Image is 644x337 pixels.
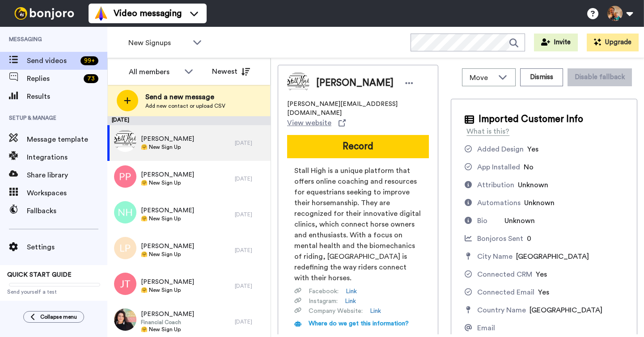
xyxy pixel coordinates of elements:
div: Bio [477,215,487,226]
span: View website [287,118,331,128]
img: pp.png [114,165,136,188]
span: Facebook : [309,287,339,296]
span: Replies [27,73,80,84]
div: 73 [84,74,98,83]
button: Upgrade [587,34,639,51]
span: 🤗 New Sign Up [141,143,194,151]
span: Yes [527,146,538,153]
span: Financial Coach [141,319,194,326]
span: Send videos [27,55,77,66]
div: [DATE] [235,211,266,218]
span: [PERSON_NAME] [141,278,194,286]
div: What is this? [466,126,509,137]
div: [DATE] [235,282,266,290]
span: Workspaces [27,188,107,198]
div: [DATE] [235,247,266,254]
div: [DATE] [107,116,271,125]
button: Collapse menu [23,311,84,323]
div: Connected Email [477,287,534,298]
span: Collapse menu [40,313,77,320]
span: [PERSON_NAME][EMAIL_ADDRESS][DOMAIN_NAME] [287,100,429,118]
button: Disable fallback [568,68,632,86]
span: [PERSON_NAME] [141,206,194,215]
button: Record [287,135,429,158]
div: [DATE] [235,139,266,147]
span: 🤗 New Sign Up [141,286,194,294]
img: Image of Shannon Weeks [287,72,309,94]
span: Yes [536,271,547,278]
div: City Name [477,251,513,262]
span: Unknown [518,181,548,189]
div: Email [477,323,495,333]
a: Link [345,297,356,306]
div: Attribution [477,180,514,190]
span: Instagram : [309,297,338,306]
span: [PERSON_NAME] [141,170,194,179]
a: View website [287,118,346,128]
a: Link [370,307,381,316]
span: 🤗 New Sign Up [141,215,194,222]
span: 0 [527,235,531,242]
span: Integrations [27,152,107,163]
span: Fallbacks [27,206,107,216]
span: [GEOGRAPHIC_DATA] [516,253,589,260]
span: [PERSON_NAME] [141,135,194,143]
span: [PERSON_NAME] [141,242,194,251]
span: Send yourself a test [7,288,100,295]
span: Add new contact or upload CSV [145,102,225,110]
div: [DATE] [235,318,266,325]
span: Yes [538,289,549,296]
button: Dismiss [520,68,563,86]
span: Video messaging [114,7,182,20]
span: Company Website : [309,307,363,316]
span: Unknown [524,199,555,206]
div: Bonjoros Sent [477,233,523,244]
div: 99 + [80,56,98,65]
span: 🤗 New Sign Up [141,251,194,258]
img: bj-logo-header-white.svg [11,7,78,20]
img: 7741598b-e21a-453d-aad5-99589742b19e.jpg [114,308,136,331]
img: nh.png [114,201,136,223]
button: Newest [205,63,257,80]
span: Settings [27,242,107,253]
img: d05f1e4d-f39b-42d3-ace7-a670badd4e41.png [114,130,136,152]
div: App Installed [477,162,520,173]
span: [GEOGRAPHIC_DATA] [530,307,602,314]
span: 🤗 New Sign Up [141,326,194,333]
span: Imported Customer Info [479,113,583,126]
span: QUICK START GUIDE [7,272,72,278]
span: Message template [27,134,107,145]
span: New Signups [128,38,188,48]
img: vm-color.svg [94,6,108,21]
div: Country Name [477,305,526,316]
span: Unknown [504,217,535,224]
span: No [524,164,534,171]
div: Added Design [477,144,524,155]
span: [PERSON_NAME] [316,76,394,90]
span: 🤗 New Sign Up [141,179,194,186]
img: lp.png [114,237,136,259]
span: Move [470,72,494,83]
img: jt.png [114,273,136,295]
button: Invite [534,34,578,51]
div: Connected CRM [477,269,532,280]
span: Where do we get this information? [309,320,409,327]
span: Stall High is a unique platform that offers online coaching and resources for equestrians seeking... [294,165,422,283]
span: [PERSON_NAME] [141,310,194,319]
span: Send a new message [145,92,225,102]
span: Share library [27,170,107,181]
div: All members [129,67,180,77]
span: Results [27,91,107,102]
div: [DATE] [235,175,266,182]
div: Automations [477,198,521,208]
a: Link [346,287,357,296]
